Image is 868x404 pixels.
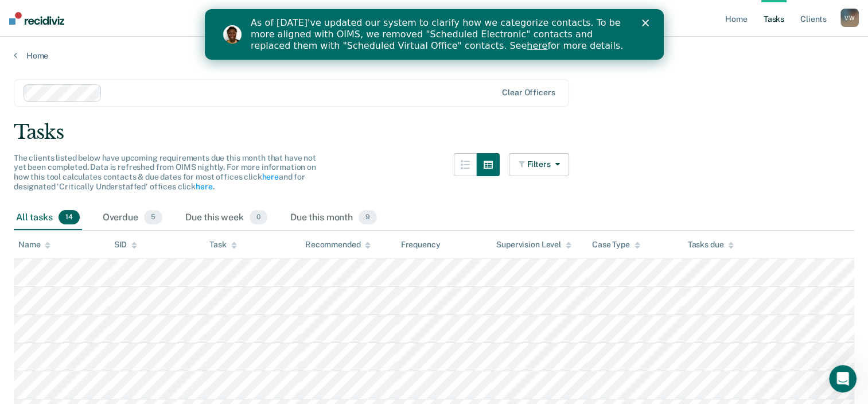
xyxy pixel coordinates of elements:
[829,365,857,393] iframe: Intercom live chat
[496,240,571,250] div: Supervision Level
[687,240,734,250] div: Tasks due
[100,205,165,231] div: Overdue5
[401,240,441,250] div: Frequency
[437,10,449,17] div: Close
[840,9,859,27] div: V W
[14,153,316,191] span: The clients listed below have upcoming requirements due this month that have not yet been complet...
[840,9,859,27] button: VW
[205,9,664,60] iframe: Intercom live chat banner
[18,240,50,250] div: Name
[14,205,82,231] div: All tasks14
[288,205,379,231] div: Due this month9
[14,50,854,61] a: Home
[262,172,278,181] a: here
[59,210,80,225] span: 14
[322,31,342,42] a: here
[305,240,371,250] div: Recommended
[144,210,162,225] span: 5
[359,210,377,225] span: 9
[592,240,640,250] div: Case Type
[14,121,854,144] div: Tasks
[250,210,267,225] span: 0
[9,12,64,25] img: Recidiviz
[209,240,236,250] div: Task
[502,88,555,98] div: Clear officers
[114,240,138,250] div: SID
[509,153,570,176] button: Filters
[196,182,212,191] a: here
[183,205,270,231] div: Due this week0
